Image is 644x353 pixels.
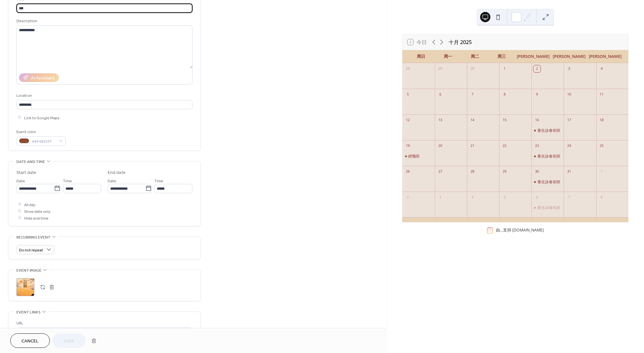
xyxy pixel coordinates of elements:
[537,128,560,133] div: 養生詠春初班
[533,194,541,201] div: 6
[16,129,65,135] div: Event color
[404,91,411,98] div: 5
[404,194,411,201] div: 2
[566,194,573,201] div: 7
[437,142,444,149] div: 20
[512,227,544,233] a: [DOMAIN_NAME]
[566,168,573,175] div: 31
[16,169,36,176] div: Start date
[16,278,34,296] div: ;
[532,179,564,185] div: 養生詠春初班
[566,117,573,124] div: 17
[404,168,411,175] div: 26
[154,177,163,184] span: Time
[537,154,560,159] div: 養生詠春初班
[533,168,541,175] div: 30
[537,179,560,185] div: 養生詠春初班
[496,227,544,233] div: 由...支持
[598,142,605,149] div: 25
[501,168,508,175] div: 29
[16,158,45,165] span: Date and time
[501,117,508,124] div: 15
[437,91,444,98] div: 6
[404,117,411,124] div: 12
[24,201,35,208] span: All day
[469,168,476,175] div: 28
[501,65,508,72] div: 1
[532,205,564,210] div: 養生詠春初班
[437,117,444,124] div: 13
[16,320,191,327] div: URL
[587,50,623,63] div: [PERSON_NAME]
[598,91,605,98] div: 11
[533,117,541,124] div: 16
[16,309,40,316] span: Event links
[469,194,476,201] div: 4
[404,142,411,149] div: 19
[515,50,551,63] div: [PERSON_NAME]
[437,168,444,175] div: 27
[408,154,420,159] div: 經懺班
[469,117,476,124] div: 14
[598,117,605,124] div: 18
[32,138,56,145] span: #8F4B2EFF
[469,65,476,72] div: 30
[402,154,434,159] div: 經懺班
[566,91,573,98] div: 10
[532,128,564,133] div: 養生詠春初班
[598,194,605,201] div: 8
[566,142,573,149] div: 24
[404,65,411,72] div: 28
[24,114,59,121] span: Link to Google Maps
[16,177,25,184] span: Date
[469,91,476,98] div: 7
[108,177,116,184] span: Date
[461,50,488,63] div: 周二
[108,169,126,176] div: End date
[24,215,49,222] span: Hide end time
[533,91,541,98] div: 9
[598,168,605,175] div: 1
[24,208,50,215] span: Show date only
[469,142,476,149] div: 21
[501,91,508,98] div: 8
[488,50,515,63] div: 周三
[19,246,43,254] span: Do not repeat
[16,267,41,274] span: Event image
[22,338,39,345] span: Cancel
[437,194,444,201] div: 3
[434,50,461,63] div: 周一
[437,65,444,72] div: 29
[551,50,587,63] div: [PERSON_NAME]
[533,142,541,149] div: 23
[537,205,560,210] div: 養生詠春初班
[16,92,191,99] div: Location
[501,142,508,149] div: 22
[16,234,50,241] span: Recurring event
[63,177,72,184] span: Time
[533,65,541,72] div: 2
[449,38,472,46] div: 十月 2025
[16,18,191,24] div: Description
[532,154,564,159] div: 養生詠春初班
[566,65,573,72] div: 3
[598,65,605,72] div: 4
[407,50,434,63] div: 周日
[10,333,50,348] button: Cancel
[501,194,508,201] div: 5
